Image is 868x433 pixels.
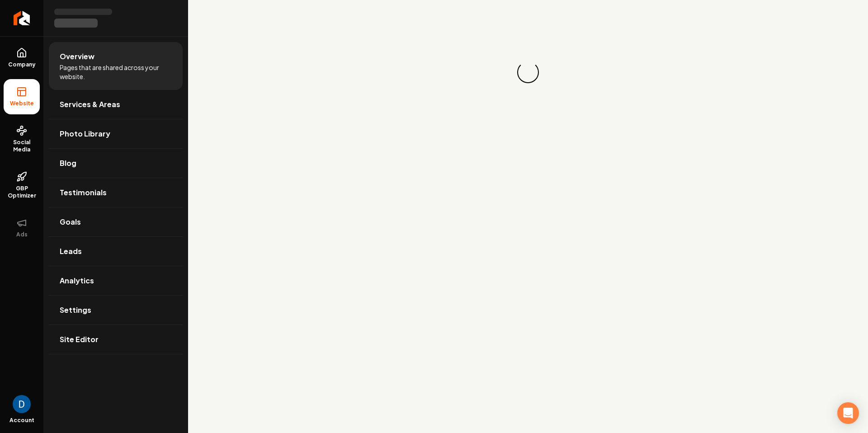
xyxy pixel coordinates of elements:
a: Social Media [4,118,40,160]
img: David Rice [13,395,31,413]
span: Overview [60,51,94,62]
a: Testimonials [49,178,183,207]
span: Blog [60,158,76,169]
button: Ads [4,210,40,245]
span: Ads [13,231,31,238]
span: Photo Library [60,128,110,139]
span: Account [9,417,34,424]
span: Services & Areas [60,99,120,110]
a: Analytics [49,266,183,295]
a: Settings [49,296,183,325]
a: Site Editor [49,325,183,354]
a: Goals [49,207,183,236]
a: Blog [49,149,183,178]
a: Company [4,40,40,75]
span: Company [5,61,39,68]
button: Open user button [13,395,31,413]
span: Site Editor [60,334,99,345]
span: Testimonials [60,187,107,198]
span: Goals [60,216,81,227]
img: Rebolt Logo [14,11,30,25]
span: Leads [60,246,82,257]
a: GBP Optimizer [4,164,40,207]
span: Analytics [60,275,94,286]
a: Leads [49,237,183,266]
span: GBP Optimizer [4,185,40,199]
div: Open Intercom Messenger [837,402,859,424]
a: Photo Library [49,119,183,148]
div: Loading [517,61,539,83]
a: Services & Areas [49,90,183,119]
span: Settings [60,305,91,315]
span: Website [6,100,38,107]
span: Social Media [4,139,40,153]
span: Pages that are shared across your website. [60,63,172,81]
